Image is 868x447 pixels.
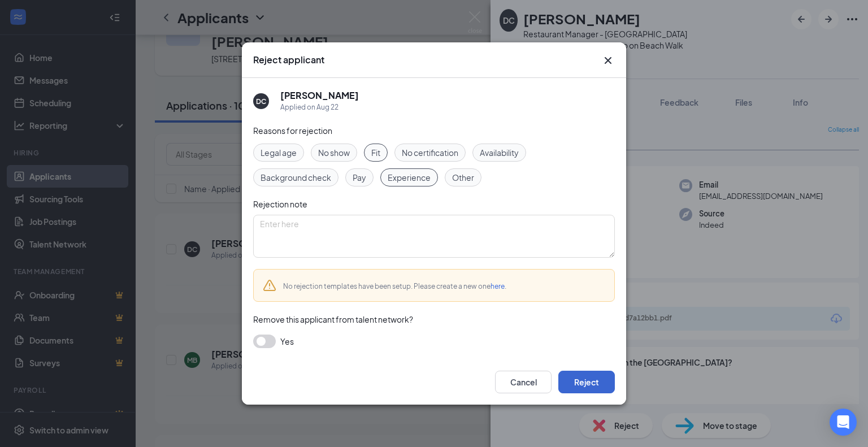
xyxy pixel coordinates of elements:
[280,102,359,113] div: Applied on Aug 22
[452,171,474,184] span: Other
[261,146,297,159] span: Legal age
[495,371,552,393] button: Cancel
[263,279,276,292] svg: Warning
[283,282,506,290] span: No rejection templates have been setup. Please create a new one .
[253,54,324,66] h3: Reject applicant
[601,54,615,67] button: Close
[280,89,359,102] h5: [PERSON_NAME]
[353,171,366,184] span: Pay
[601,54,615,67] svg: Cross
[371,146,380,159] span: Fit
[480,146,519,159] span: Availability
[256,97,266,106] div: DC
[388,171,431,184] span: Experience
[253,199,307,209] span: Rejection note
[558,371,615,393] button: Reject
[402,146,458,159] span: No certification
[318,146,350,159] span: No show
[253,314,413,324] span: Remove this applicant from talent network?
[491,282,505,290] a: here
[261,171,331,184] span: Background check
[253,125,332,136] span: Reasons for rejection
[280,335,294,348] span: Yes
[830,409,857,436] div: Open Intercom Messenger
